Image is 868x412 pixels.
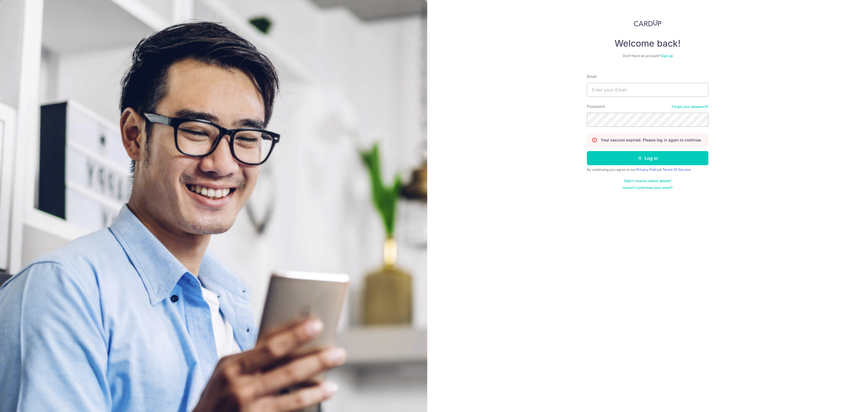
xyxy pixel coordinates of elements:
[634,20,661,27] img: CardUp Logo
[636,167,659,172] a: Privacy Policy
[672,104,708,109] a: Forgot your password?
[623,186,672,190] a: Haven't confirmed your email?
[587,83,708,97] input: Enter your Email
[587,167,708,172] div: By continuing you agree to our &
[601,137,702,143] p: Your session expired. Please log in again to continue.
[587,54,708,58] div: Don’t have an account?
[662,167,691,172] a: Terms Of Service
[587,38,708,49] h4: Welcome back!
[587,74,596,79] label: Email
[624,179,671,183] a: Didn't receive unlock details?
[587,104,605,109] label: Password
[587,151,708,165] button: Log in
[661,54,673,58] a: Sign up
